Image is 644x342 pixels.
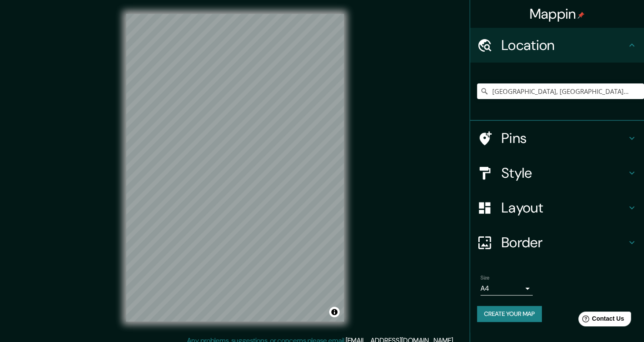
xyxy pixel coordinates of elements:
div: Pins [470,121,644,156]
h4: Style [501,164,627,182]
h4: Mappin [530,5,585,23]
h4: Border [501,234,627,251]
button: Toggle attribution [329,307,340,317]
canvas: Map [126,14,344,322]
h4: Layout [501,199,627,216]
div: Layout [470,190,644,225]
h4: Pins [501,129,627,147]
div: Border [470,225,644,260]
input: Pick your city or area [477,83,644,99]
div: Style [470,156,644,190]
iframe: Help widget launcher [567,308,634,332]
div: Location [470,28,644,63]
div: A4 [480,282,533,296]
img: pin-icon.png [577,12,584,19]
label: Size [480,274,490,282]
h4: Location [501,37,627,54]
button: Create your map [477,306,542,322]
